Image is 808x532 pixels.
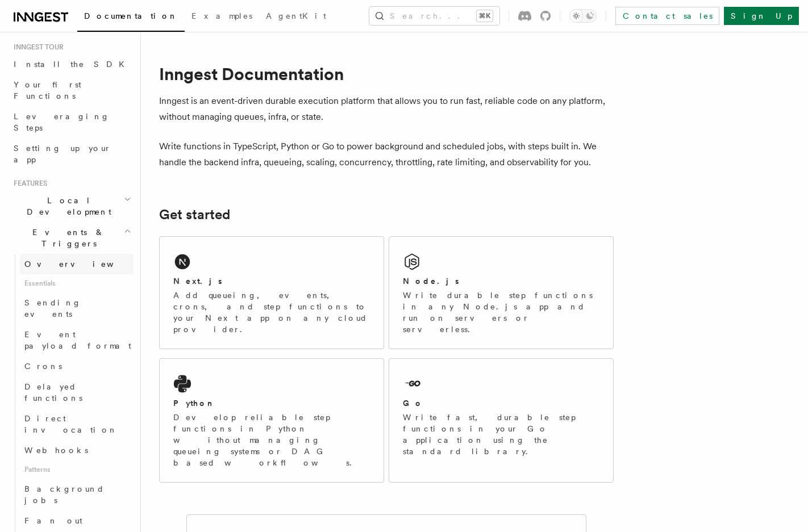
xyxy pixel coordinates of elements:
span: Events & Triggers [9,227,124,249]
a: Sending events [20,292,134,324]
a: GoWrite fast, durable step functions in your Go application using the standard library. [389,358,614,483]
a: Setting up your app [9,138,134,170]
span: Direct invocation [24,414,118,434]
a: Overview [20,254,134,274]
span: Overview [24,259,141,269]
p: Inngest is an event-driven durable execution platform that allows you to run fast, reliable code ... [159,93,614,125]
a: PythonDevelop reliable step functions in Python without managing queueing systems or DAG based wo... [159,358,384,483]
span: Local Development [9,195,124,217]
span: AgentKit [266,11,326,20]
span: Crons [24,362,62,371]
a: Documentation [77,3,185,32]
a: Get started [159,207,230,223]
a: Examples [185,3,259,31]
p: Develop reliable step functions in Python without managing queueing systems or DAG based workflows. [173,412,370,468]
span: Features [9,179,47,188]
span: Delayed functions [24,382,82,403]
span: Webhooks [24,446,88,455]
span: Event payload format [24,330,131,350]
span: Patterns [20,460,134,479]
span: Install the SDK [14,60,131,69]
span: Background jobs [24,484,105,505]
a: Your first Functions [9,74,134,106]
p: Add queueing, events, crons, and step functions to your Next app on any cloud provider. [173,290,370,335]
a: Webhooks [20,440,134,460]
span: Documentation [84,11,178,20]
h2: Next.js [173,275,222,287]
span: Sending events [24,298,81,319]
a: Event payload format [20,324,134,356]
a: Crons [20,356,134,376]
a: AgentKit [259,3,333,31]
span: Your first Functions [14,80,81,100]
h2: Python [173,397,215,409]
a: Leveraging Steps [9,106,134,138]
a: Contact sales [615,7,719,25]
p: Write fast, durable step functions in your Go application using the standard library. [403,412,599,457]
p: Write functions in TypeScript, Python or Go to power background and scheduled jobs, with steps bu... [159,139,614,170]
h1: Inngest Documentation [159,64,614,84]
kbd: ⌘K [477,10,493,22]
a: Background jobs [20,479,134,510]
a: Direct invocation [20,408,134,440]
h2: Go [403,397,423,409]
a: Next.jsAdd queueing, events, crons, and step functions to your Next app on any cloud provider. [159,236,384,349]
button: Local Development [9,190,134,222]
span: Essentials [20,274,134,292]
button: Toggle dark mode [569,9,597,23]
h2: Node.js [403,275,459,287]
a: Delayed functions [20,376,134,408]
a: Install the SDK [9,54,134,74]
span: Fan out [24,516,82,525]
p: Write durable step functions in any Node.js app and run on servers or serverless. [403,290,599,335]
span: Examples [191,11,252,20]
button: Events & Triggers [9,222,134,254]
span: Leveraging Steps [14,112,110,132]
a: Node.jsWrite durable step functions in any Node.js app and run on servers or serverless. [389,236,614,349]
span: Setting up your app [14,144,111,164]
a: Sign Up [724,7,799,25]
button: Search...⌘K [369,7,499,25]
span: Inngest tour [9,43,64,52]
a: Fan out [20,510,134,531]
